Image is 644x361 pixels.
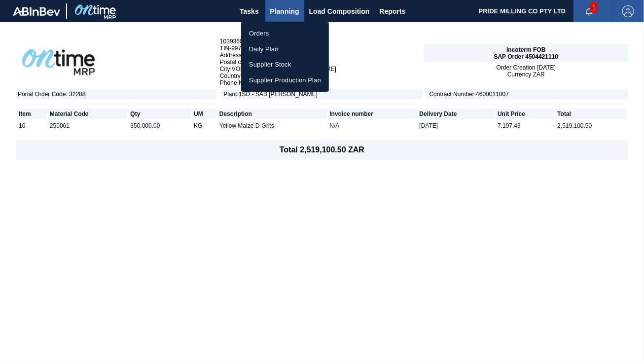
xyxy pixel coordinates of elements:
a: Orders [241,26,329,41]
a: Supplier Production Plan [241,72,329,88]
a: Daily Plan [241,41,329,57]
a: Supplier Stock [241,57,329,72]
